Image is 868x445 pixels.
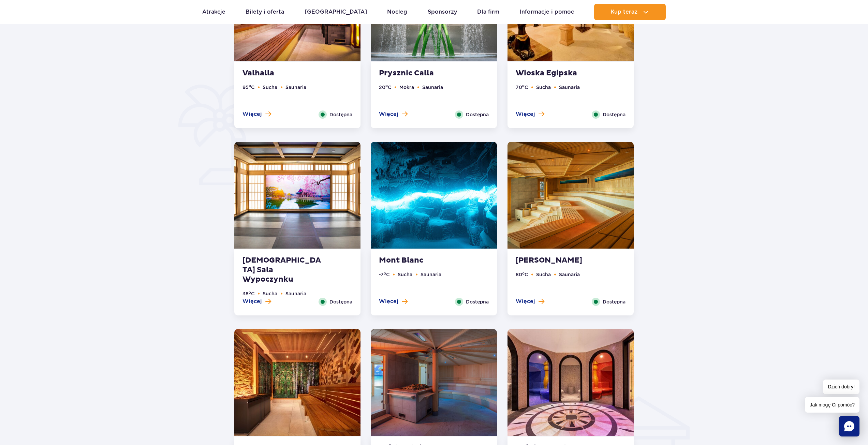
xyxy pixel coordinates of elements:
span: Więcej [242,110,262,118]
span: Więcej [242,298,262,305]
li: 80 C [516,271,528,278]
span: Dostępna [329,298,352,306]
li: Saunaria [285,290,306,297]
a: [GEOGRAPHIC_DATA] [305,4,367,20]
li: 38 C [242,290,254,297]
span: Dzień dobry! [823,380,859,394]
sup: o [522,271,525,276]
strong: Prysznic Calla [379,69,461,78]
li: Sucha [398,271,412,278]
img: Mont Blanc [371,142,497,249]
strong: Wioska Egipska [516,69,598,78]
button: Więcej [516,110,544,118]
button: Więcej [379,110,408,118]
strong: [DEMOGRAPHIC_DATA] Sala Wypoczynku [242,256,325,284]
sup: o [522,84,525,88]
span: Dostępna [603,111,626,118]
span: Więcej [379,110,398,118]
span: Więcej [516,110,535,118]
li: Saunaria [285,84,306,91]
strong: [PERSON_NAME] [516,256,598,265]
a: Bilety i oferta [246,4,284,20]
li: Saunaria [421,271,441,278]
li: Mokra [399,84,414,91]
sup: o [249,84,251,88]
span: Jak mogę Ci pomóc? [805,397,859,413]
li: Saunaria [422,84,443,91]
div: Chat [839,416,859,436]
li: Sucha [536,84,551,91]
button: Więcej [242,298,271,305]
button: Kup teraz [594,4,666,20]
li: Sucha [263,84,277,91]
a: Sponsorzy [428,4,457,20]
sup: o [384,271,386,276]
img: Sauna Akwarium [507,142,634,249]
img: Koreańska sala wypoczynku [234,142,361,249]
li: Saunaria [559,84,580,91]
button: Więcej [379,298,408,305]
li: -7 C [379,271,389,278]
span: Dostępna [603,298,626,306]
li: 70 C [516,84,528,91]
img: Aroma Sauna [234,329,361,436]
a: Nocleg [387,4,407,20]
span: Kup teraz [610,9,637,15]
button: Więcej [516,298,544,305]
li: Sucha [536,271,551,278]
li: 95 C [242,84,254,91]
sup: o [385,84,388,88]
span: Dostępna [329,111,352,118]
span: Więcej [379,298,398,305]
span: Więcej [516,298,535,305]
span: Dostępna [466,111,489,118]
a: Dla firm [477,4,499,20]
li: Saunaria [559,271,580,278]
img: Maledive Sauna [371,329,497,436]
button: Więcej [242,110,271,118]
li: Sucha [263,290,277,297]
li: 20 C [379,84,391,91]
strong: Valhalla [242,69,325,78]
strong: Mont Blanc [379,256,461,265]
a: Atrakcje [202,4,225,20]
img: Turkish Sauna [507,329,634,436]
sup: o [249,290,251,295]
a: Informacje i pomoc [520,4,574,20]
span: Dostępna [466,298,489,306]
